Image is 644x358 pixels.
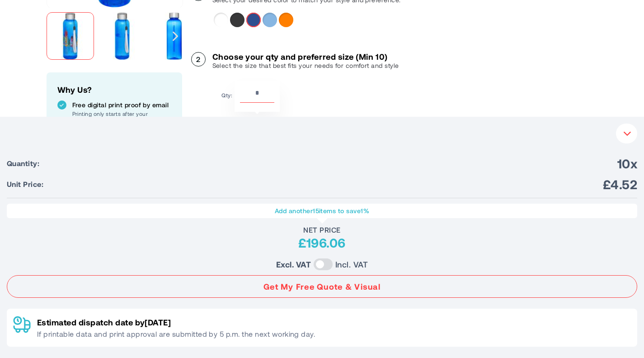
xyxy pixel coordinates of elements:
p: Estimated dispatch date by [37,316,315,329]
div: Transparent clear [214,13,228,27]
img: 10066053_f1_xtqhzsoyd5f1lgw6.jpg [150,12,198,60]
div: Transparent black [230,13,244,27]
p: Add another items to save [11,206,633,215]
p: Free digital print proof by email [72,100,171,110]
td: Stock: [216,114,233,125]
label: Excl. VAT [276,258,311,271]
span: Quantity: [7,159,39,168]
div: £196.06 [7,234,637,251]
label: Incl. VAT [335,258,368,271]
div: Transparent orange [279,13,293,27]
p: If printable data and print approval are submitted by 5 p.m. the next working day. [37,329,315,339]
button: Your Instant Quote [616,124,637,143]
span: [DATE] [145,317,171,327]
h2: Why Us? [57,83,171,96]
td: 2049 [235,114,280,125]
td: Qty: [216,81,233,112]
button: Get My Free Quote & Visual [7,275,637,298]
h3: Choose your qty and preferred size (Min 10) [212,52,399,61]
div: Next [169,8,182,64]
p: Select the size that best fits your needs for comfort and style [212,61,399,70]
span: 15 [313,207,319,215]
div: Transparent light blue [263,13,277,27]
div: Transparent royal blue [246,13,261,27]
p: Printing only starts after your approval [72,110,171,126]
span: £4.52 [603,176,637,192]
img: 10066053_kzfaddygj5l4z9h0.jpg [99,12,146,60]
span: 1% [361,207,369,215]
div: Net Price [7,225,637,234]
span: Unit Price: [7,180,43,189]
img: 10066053_drd_y1_w6qzthq1lcaiob6z.jpg [47,12,94,60]
img: Delivery [13,316,31,333]
span: 10x [617,155,637,172]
